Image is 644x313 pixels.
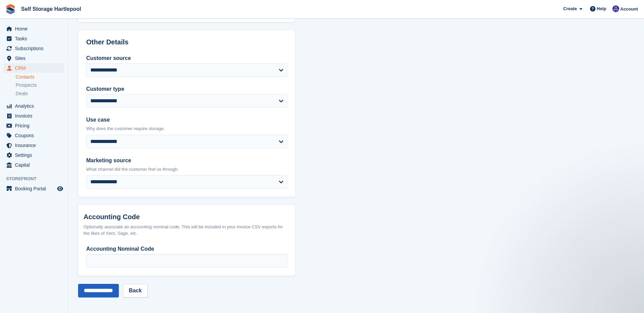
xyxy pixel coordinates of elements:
img: Sean Wood [612,5,619,12]
span: Prospects [16,82,37,88]
span: Capital [15,160,56,170]
a: menu [3,24,64,34]
span: Analytics [15,101,56,111]
span: Account [620,6,638,13]
a: menu [3,63,64,73]
span: Deals [16,90,28,97]
span: Home [15,24,56,34]
a: menu [3,101,64,111]
a: menu [3,141,64,150]
span: Tasks [15,34,56,43]
span: CRM [15,63,56,73]
h2: Other Details [86,38,287,46]
a: Prospects [16,82,64,89]
a: menu [3,121,64,130]
a: Back [123,284,147,297]
h2: Accounting Code [84,213,290,221]
span: Create [563,5,577,12]
span: Sites [15,54,56,63]
span: Settings [15,150,56,160]
label: Customer source [86,54,287,62]
a: menu [3,111,64,121]
span: Invoices [15,111,56,121]
a: menu [3,150,64,160]
a: menu [3,160,64,170]
a: Preview store [56,185,64,193]
span: Insurance [15,141,56,150]
a: menu [3,54,64,63]
span: Coupons [15,131,56,140]
a: Contacts [16,74,64,80]
div: Optionally associate an accounting nominal code. This will be included in your invoice CSV export... [84,224,290,237]
span: Pricing [15,121,56,130]
label: Marketing source [86,156,287,165]
p: Why does the customer require storage. [86,125,287,132]
span: Storefront [6,175,68,182]
label: Customer type [86,85,287,93]
a: menu [3,44,64,53]
a: menu [3,184,64,193]
span: Booking Portal [15,184,56,193]
label: Use case [86,116,287,124]
p: What channel did the customer find us through. [86,166,287,173]
a: Self Storage Hartlepool [18,3,84,15]
a: Deals [16,90,64,97]
img: stora-icon-8386f47178a22dfd0bd8f6a31ec36ba5ce8667c1dd55bd0f319d3a0aa187defe.svg [5,4,16,14]
label: Accounting Nominal Code [86,245,287,253]
a: menu [3,131,64,140]
span: Help [597,5,606,12]
a: menu [3,34,64,43]
span: Subscriptions [15,44,56,53]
